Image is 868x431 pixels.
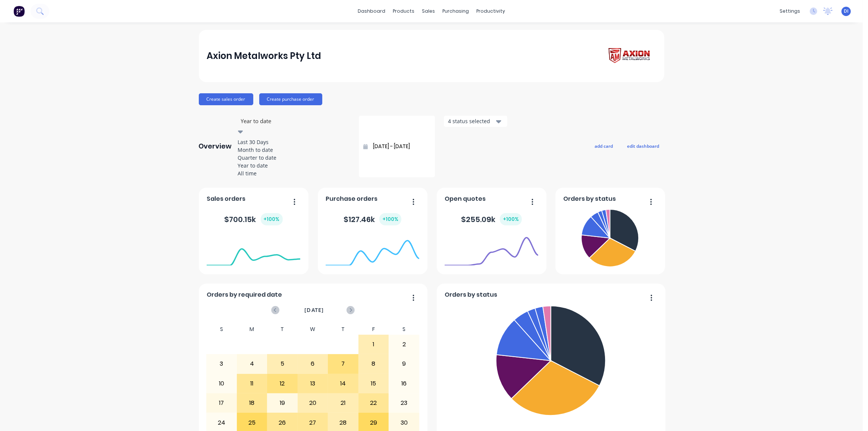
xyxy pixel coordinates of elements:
div: 7 [328,355,358,373]
a: dashboard [354,6,389,17]
span: Open quotes [445,194,486,203]
div: Last 30 Days [238,138,350,146]
div: All time [238,169,350,177]
div: 19 [267,394,297,412]
span: Orders by status [563,194,616,203]
div: 23 [389,394,419,412]
div: + 100 % [379,213,401,225]
div: + 100 % [261,213,283,225]
img: Factory [13,6,25,17]
div: $ 700.15k [225,213,283,225]
div: 15 [359,374,389,393]
div: 4 status selected [448,117,495,125]
div: 10 [207,374,236,393]
div: 17 [207,394,236,412]
div: productivity [473,6,509,17]
div: 6 [298,355,328,373]
button: 4 status selected [444,116,507,127]
div: 2 [389,335,419,354]
button: edit dashboard [623,141,664,151]
div: $ 255.09k [461,213,522,225]
button: Create purchase order [259,93,322,105]
div: settings [776,6,804,17]
span: Sales orders [207,194,245,203]
div: 22 [359,394,389,412]
button: Create sales order [199,93,253,105]
div: S [206,324,237,335]
div: 20 [298,394,328,412]
div: sales [418,6,439,17]
div: M [237,324,267,335]
div: purchasing [439,6,473,17]
span: [DATE] [304,306,324,314]
div: 11 [237,374,267,393]
div: Overview [199,139,232,154]
div: Month to date [238,146,350,154]
div: F [358,324,389,335]
div: $ 127.46k [344,213,401,225]
div: 4 [237,355,267,373]
div: Year to date [238,162,350,169]
div: Quarter to date [238,154,350,162]
div: + 100 % [500,213,522,225]
div: 12 [267,374,297,393]
div: 14 [328,374,358,393]
div: S [389,324,419,335]
div: T [328,324,358,335]
div: 8 [359,355,389,373]
span: DI [844,8,849,15]
div: T [267,324,298,335]
div: W [298,324,328,335]
div: 9 [389,355,419,373]
img: Axion Metalworks Pty Ltd [604,46,656,67]
span: Purchase orders [326,194,377,203]
div: 1 [359,335,389,354]
div: Axion Metalworks Pty Ltd [207,49,321,63]
div: 18 [237,394,267,412]
button: add card [590,141,618,151]
div: 21 [328,394,358,412]
div: 16 [389,374,419,393]
div: products [389,6,418,17]
div: 3 [207,355,236,373]
div: 13 [298,374,328,393]
div: 5 [267,355,297,373]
